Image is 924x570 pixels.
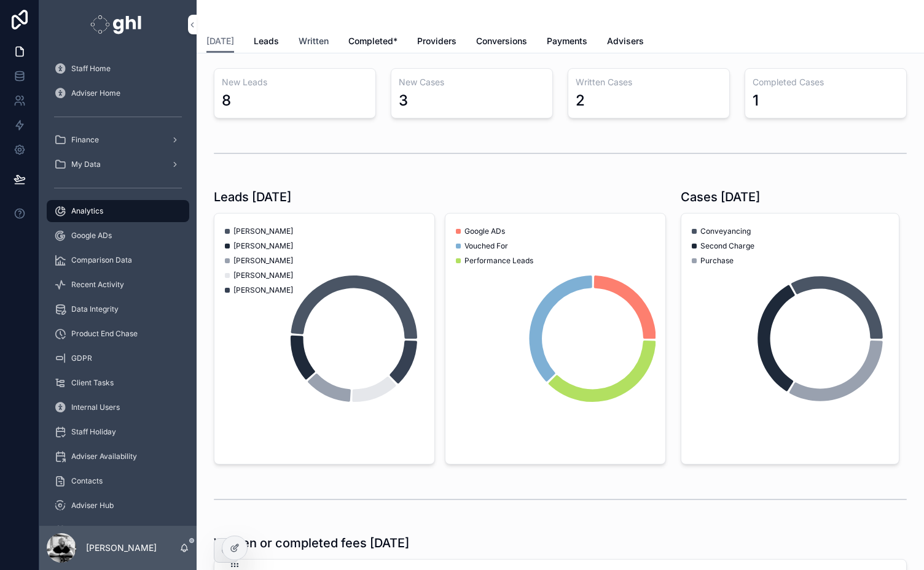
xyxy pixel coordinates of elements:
[476,35,527,47] span: Conversions
[607,35,644,47] span: Advisers
[607,30,644,55] a: Advisers
[71,378,114,388] span: Client Tasks
[39,49,197,526] div: scrollable content
[233,256,293,266] span: [PERSON_NAME]
[299,35,329,47] span: Written
[71,304,119,314] span: Data Integrity
[233,285,293,295] span: [PERSON_NAME]
[299,30,329,55] a: Written
[700,256,734,266] span: Purchase
[453,221,658,456] div: chart
[214,188,291,206] h1: Leads [DATE]
[71,160,101,169] span: My Data
[47,298,189,320] a: Data Integrity
[417,30,456,55] a: Providers
[206,35,234,47] span: [DATE]
[71,353,92,363] span: GDPR
[71,501,114,510] span: Adviser Hub
[222,91,231,110] div: 8
[47,495,189,517] a: Adviser Hub
[399,76,545,88] h3: New Cases
[753,91,759,110] div: 1
[47,274,189,296] a: Recent Activity
[47,200,189,222] a: Analytics
[71,206,103,216] span: Analytics
[417,35,456,47] span: Providers
[47,421,189,443] a: Staff Holiday
[233,226,293,236] span: [PERSON_NAME]
[71,280,124,290] span: Recent Activity
[576,91,585,110] div: 2
[71,231,112,241] span: Google ADs
[71,88,120,98] span: Adviser Home
[47,129,189,151] a: Finance
[214,534,409,552] h1: Written or completed fees [DATE]
[71,452,137,461] span: Adviser Availability
[47,58,189,80] a: Staff Home
[71,476,103,486] span: Contacts
[681,188,760,206] h1: Cases [DATE]
[689,221,891,456] div: chart
[206,30,234,53] a: [DATE]
[464,256,533,266] span: Performance Leads
[47,153,189,175] a: My Data
[47,519,189,541] a: Meet The Team
[753,76,899,88] h3: Completed Cases
[47,372,189,394] a: Client Tasks
[71,525,126,535] span: Meet The Team
[71,64,111,74] span: Staff Home
[547,35,587,47] span: Payments
[700,226,751,236] span: Conveyancing
[71,255,132,265] span: Comparison Data
[254,30,279,55] a: Leads
[71,402,120,412] span: Internal Users
[47,82,189,104] a: Adviser Home
[47,396,189,418] a: Internal Users
[464,241,508,251] span: Vouched For
[348,30,397,55] a: Completed*
[700,241,754,251] span: Second Charge
[547,30,587,55] a: Payments
[47,225,189,247] a: Google ADs
[233,241,293,251] span: [PERSON_NAME]
[576,76,722,88] h3: Written Cases
[90,15,145,34] img: App logo
[233,271,293,280] span: [PERSON_NAME]
[464,226,505,236] span: Google ADs
[47,470,189,492] a: Contacts
[47,445,189,468] a: Adviser Availability
[71,427,116,437] span: Staff Holiday
[47,323,189,345] a: Product End Chase
[86,542,157,554] p: [PERSON_NAME]
[476,30,527,55] a: Conversions
[222,221,427,456] div: chart
[71,329,138,339] span: Product End Chase
[399,91,408,110] div: 3
[222,76,368,88] h3: New Leads
[348,35,397,47] span: Completed*
[71,135,99,145] span: Finance
[254,35,279,47] span: Leads
[47,249,189,271] a: Comparison Data
[47,347,189,369] a: GDPR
